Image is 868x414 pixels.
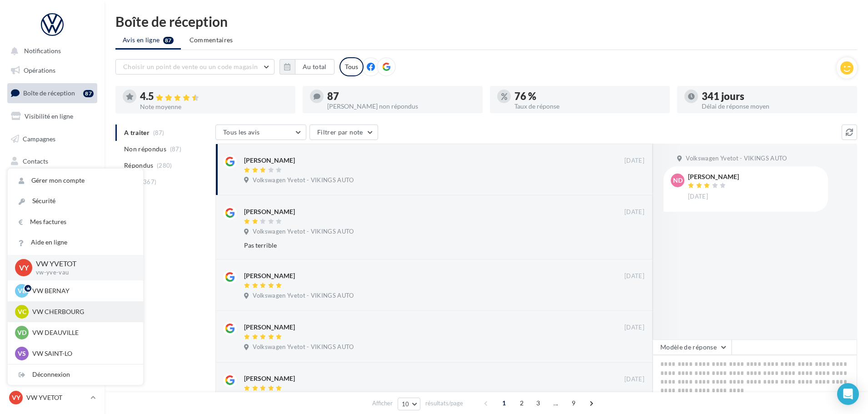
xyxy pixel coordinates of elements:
[141,178,157,185] span: (367)
[425,399,463,408] span: résultats/page
[514,396,529,410] span: 2
[624,375,644,384] span: [DATE]
[18,286,26,295] span: VB
[223,128,260,136] span: Tous les avis
[32,286,132,295] p: VW BERNAY
[140,104,288,110] div: Note moyenne
[5,250,99,277] a: Campagnes DataOnDemand
[686,155,787,163] span: Volkswagen Yvetot - VIKINGS AUTO
[123,63,258,70] span: Choisir un point de vente ou un code magasin
[115,59,274,75] button: Choisir un point de vente ou un code magasin
[170,145,181,153] span: (87)
[279,59,334,75] button: Au total
[18,307,26,316] span: VC
[83,90,94,97] div: 87
[253,228,354,236] span: Volkswagen Yvetot - VIKINGS AUTO
[124,161,154,170] span: Répondus
[624,157,644,165] span: [DATE]
[24,66,55,74] span: Opérations
[327,103,475,110] div: [PERSON_NAME] non répondus
[566,396,581,410] span: 9
[372,399,393,408] span: Afficher
[253,292,354,300] span: Volkswagen Yvetot - VIKINGS AUTO
[18,349,26,358] span: VS
[402,400,409,408] span: 10
[624,324,644,332] span: [DATE]
[5,175,99,194] a: Médiathèque
[5,219,99,246] a: PLV et print personnalisable
[12,393,20,402] span: VY
[624,208,644,216] span: [DATE]
[514,91,663,101] div: 76 %
[244,374,295,383] div: [PERSON_NAME]
[19,262,29,273] span: VY
[8,170,143,191] a: Gérer mon compte
[653,339,732,355] button: Modèle de réponse
[26,393,87,402] p: VW YVETOT
[124,145,166,154] span: Non répondus
[497,396,511,410] span: 1
[23,157,48,165] span: Contacts
[531,396,545,410] span: 3
[339,57,364,76] div: Tous
[702,91,850,101] div: 341 jours
[514,103,663,110] div: Taux de réponse
[157,162,172,169] span: (280)
[32,349,132,358] p: VW SAINT-LO
[24,47,61,55] span: Notifications
[5,152,99,171] a: Contacts
[5,107,99,126] a: Visibilité en ligne
[5,130,99,149] a: Campagnes
[244,156,295,165] div: [PERSON_NAME]
[5,61,99,80] a: Opérations
[244,271,295,280] div: [PERSON_NAME]
[837,383,859,405] div: Open Intercom Messenger
[23,135,55,142] span: Campagnes
[8,212,143,232] a: Mes factures
[8,364,143,385] div: Déconnexion
[115,15,857,28] div: Boîte de réception
[8,232,143,253] a: Aide en ligne
[36,259,129,269] p: VW YVETOT
[295,59,334,75] button: Au total
[215,125,306,140] button: Tous les avis
[673,176,683,185] span: ND
[253,343,354,351] span: Volkswagen Yvetot - VIKINGS AUTO
[244,207,295,216] div: [PERSON_NAME]
[8,191,143,211] a: Sécurité
[23,89,75,97] span: Boîte de réception
[7,389,97,406] a: VY VW YVETOT
[5,197,99,216] a: Calendrier
[190,35,233,45] span: Commentaires
[688,193,708,201] span: [DATE]
[25,112,73,120] span: Visibilité en ligne
[549,396,563,410] span: ...
[32,328,132,337] p: VW DEAUVILLE
[253,176,354,185] span: Volkswagen Yvetot - VIKINGS AUTO
[244,323,295,332] div: [PERSON_NAME]
[36,269,129,277] p: vw-yve-vau
[32,307,132,316] p: VW CHERBOURG
[398,398,421,410] button: 10
[702,103,850,110] div: Délai de réponse moyen
[309,125,378,140] button: Filtrer par note
[244,241,585,250] div: Pas terrible
[688,174,739,180] div: [PERSON_NAME]
[624,272,644,280] span: [DATE]
[5,83,99,103] a: Boîte de réception87
[327,91,475,101] div: 87
[140,91,288,102] div: 4.5
[17,328,26,337] span: VD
